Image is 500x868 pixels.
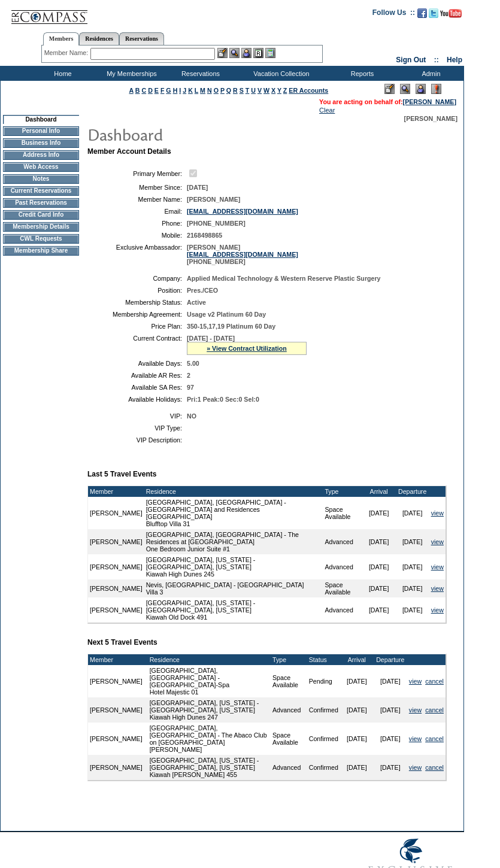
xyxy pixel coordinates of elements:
a: K [188,87,193,94]
td: Nevis, [GEOGRAPHIC_DATA] - [GEOGRAPHIC_DATA] Villa 3 [144,579,323,597]
a: view [409,764,422,771]
td: Current Reservations [3,186,79,196]
img: Log Concern/Member Elevation [431,84,441,94]
td: [PERSON_NAME] [88,529,144,554]
a: Y [277,87,281,94]
span: [DATE] [187,184,208,191]
td: Confirmed [307,697,340,723]
span: [PERSON_NAME] [187,196,240,203]
td: Email: [92,208,182,215]
td: Primary Member: [92,168,182,179]
a: A [129,87,134,94]
td: [DATE] [362,597,396,623]
a: J [183,87,186,94]
td: [GEOGRAPHIC_DATA], [GEOGRAPHIC_DATA] - The Residences at [GEOGRAPHIC_DATA] One Bedroom Junior Sui... [144,529,323,554]
a: Sign Out [396,56,426,64]
td: [PERSON_NAME] [88,497,144,529]
td: Member Name: [92,196,182,203]
a: Subscribe to our YouTube Channel [440,12,462,19]
td: Phone: [92,220,182,227]
td: [DATE] [362,497,396,529]
td: Follow Us :: [372,7,415,22]
b: Last 5 Travel Events [87,470,156,478]
a: Clear [319,107,335,114]
td: Type [323,486,362,497]
td: Credit Card Info [3,210,79,220]
img: b_calculator.gif [265,48,275,58]
td: [DATE] [340,665,374,697]
td: [GEOGRAPHIC_DATA], [GEOGRAPHIC_DATA] - The Abaco Club on [GEOGRAPHIC_DATA] [PERSON_NAME] [148,723,271,755]
td: [DATE] [374,723,407,755]
a: cancel [425,764,444,771]
td: Mobile: [92,232,182,239]
a: view [409,678,422,685]
td: Departure [374,654,407,665]
a: [EMAIL_ADDRESS][DOMAIN_NAME] [187,251,298,258]
td: Past Reservations [3,198,79,208]
td: Member Since: [92,184,182,191]
img: Edit Mode [384,84,395,94]
td: Available Holidays: [92,396,182,403]
a: Members [43,32,80,45]
a: G [166,87,171,94]
a: R [233,87,238,94]
a: C [141,87,146,94]
span: [PERSON_NAME] [404,115,457,122]
td: Space Available [271,665,307,697]
td: Confirmed [307,723,340,755]
td: [PERSON_NAME] [88,697,144,723]
td: Residence [148,654,271,665]
img: View Mode [400,84,410,94]
td: [DATE] [340,755,374,780]
img: b_edit.gif [217,48,228,58]
a: B [135,87,140,94]
td: Advanced [271,697,307,723]
b: Member Account Details [87,147,171,156]
a: [EMAIL_ADDRESS][DOMAIN_NAME] [187,208,298,215]
img: View [229,48,240,58]
td: [GEOGRAPHIC_DATA], [US_STATE] - [GEOGRAPHIC_DATA], [US_STATE] Kiawah [PERSON_NAME] 455 [148,755,271,780]
a: D [148,87,153,94]
td: CWL Requests [3,234,79,244]
td: Notes [3,174,79,184]
span: 97 [187,384,194,391]
a: W [263,87,269,94]
span: Pri:1 Peak:0 Sec:0 Sel:0 [187,396,259,403]
td: Departure [396,486,429,497]
span: 2168498865 [187,232,222,239]
span: [PERSON_NAME] [PHONE_NUMBER] [187,244,298,265]
td: Available SA Res: [92,384,182,391]
img: Follow us on Twitter [429,8,438,18]
a: view [409,706,422,714]
td: Reports [326,66,395,81]
td: [DATE] [340,697,374,723]
td: Membership Share [3,246,79,256]
td: VIP Type: [92,424,182,432]
td: [DATE] [396,579,429,597]
td: Arrival [362,486,396,497]
a: ER Accounts [289,87,328,94]
span: NO [187,412,196,420]
a: Follow us on Twitter [429,12,438,19]
td: Space Available [271,723,307,755]
span: You are acting on behalf of: [319,98,456,105]
td: Space Available [323,579,362,597]
a: Become our fan on Facebook [417,12,427,19]
img: Become our fan on Facebook [417,8,427,18]
a: [PERSON_NAME] [403,98,456,105]
td: Vacation Collection [234,66,326,81]
td: Advanced [323,529,362,554]
span: Applied Medical Technology & Western Reserve Plastic Surgery [187,275,381,282]
a: L [195,87,198,94]
a: cancel [425,706,444,714]
a: V [257,87,262,94]
td: Advanced [271,755,307,780]
a: Residences [79,32,119,45]
a: Help [447,56,462,64]
a: view [431,509,444,517]
a: X [271,87,275,94]
img: Subscribe to our YouTube Channel [440,9,462,18]
td: Available AR Res: [92,372,182,379]
td: Available Days: [92,360,182,367]
td: Current Contract: [92,335,182,355]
